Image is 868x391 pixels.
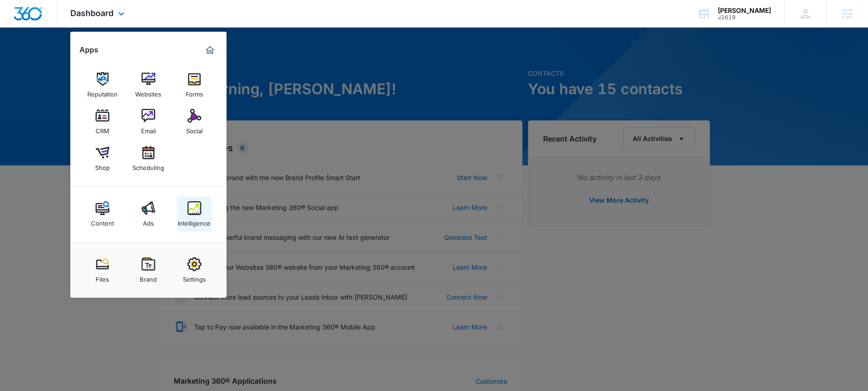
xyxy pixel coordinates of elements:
a: Content [85,197,120,232]
div: Websites [135,86,161,98]
div: account name [718,7,771,14]
div: Reputation [87,86,118,98]
a: CRM [85,104,120,139]
a: Marketing 360® Dashboard [203,43,217,57]
div: Settings [183,271,206,283]
span: Dashboard [70,8,113,18]
a: Intelligence [177,197,212,232]
a: Settings [177,253,212,288]
a: Scheduling [131,141,166,176]
div: Social [186,123,203,135]
div: Email [141,123,156,135]
div: CRM [96,123,109,135]
div: Files [96,271,109,283]
div: Scheduling [132,159,164,171]
a: Forms [177,68,212,102]
div: Shop [95,159,110,171]
a: Files [85,253,120,288]
a: Brand [131,253,166,288]
div: Forms [186,86,203,98]
h2: Apps [79,45,98,54]
div: Intelligence [178,215,210,227]
a: Social [177,104,212,139]
div: account id [718,14,771,21]
div: Brand [140,271,157,283]
div: Content [91,215,114,227]
a: Websites [131,68,166,102]
div: Ads [143,215,154,227]
a: Ads [131,197,166,232]
a: Shop [85,141,120,176]
a: Email [131,104,166,139]
a: Reputation [85,68,120,102]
